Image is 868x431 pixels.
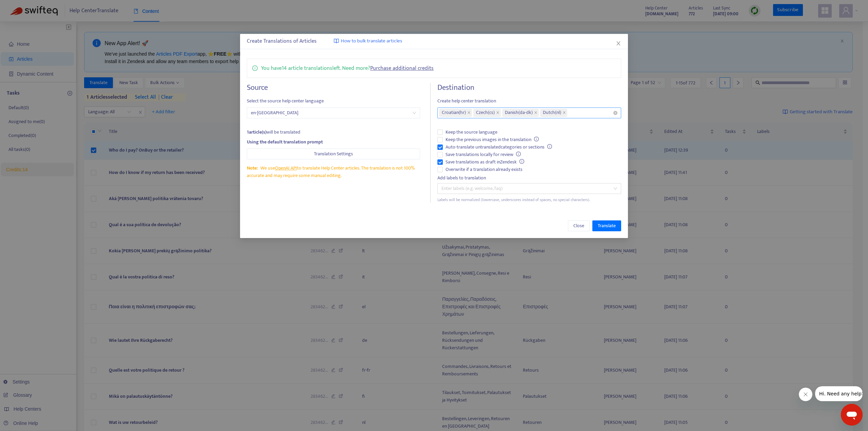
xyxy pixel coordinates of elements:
[799,388,812,401] iframe: Close message
[261,64,434,73] p: You have 14 article translations left. Need more?
[4,5,49,10] span: Hi. Need any help?
[247,83,420,92] h4: Source
[496,111,499,115] span: close
[247,164,420,179] div: We use to translate Help Center articles. The translation is not 100% accurate and may require so...
[616,41,621,46] span: close
[437,174,621,182] div: Add labels to translation
[815,386,863,401] iframe: Message from company
[505,109,533,117] span: Danish ( da-dk )
[247,149,420,159] button: Translation Settings
[563,111,566,115] span: close
[613,111,617,115] span: close-circle
[573,222,584,230] span: Close
[516,152,521,156] span: info-circle
[247,138,420,146] div: Using the default translation prompt
[615,40,622,47] button: Close
[467,111,471,115] span: close
[534,137,539,141] span: info-circle
[534,111,537,115] span: close
[334,37,402,45] a: How to bulk translate articles
[247,129,420,136] div: will be translated
[247,97,420,105] span: Select the source help center language
[437,97,621,105] span: Create help center translation
[247,37,621,45] div: Create Translations of Articles
[443,151,524,158] span: Save translations locally for review
[547,144,552,149] span: info-circle
[437,197,621,203] div: Labels will be normalized (lowercase, underscores instead of spaces, no special characters).
[598,222,616,230] span: Translate
[568,220,590,231] button: Close
[443,136,541,143] span: Keep the previous images in the translation
[442,109,466,117] span: Croatian ( hr )
[341,37,402,45] span: How to bulk translate articles
[252,64,258,71] span: info-circle
[275,164,297,172] a: OpenAI API
[443,143,555,151] span: Auto-translate untranslated categories or sections
[592,220,621,231] button: Translate
[247,164,258,172] span: Note:
[443,158,527,166] span: Save translations as draft in Zendesk
[334,38,339,44] img: image-link
[841,404,863,426] iframe: Button to launch messaging window
[370,64,434,73] a: Purchase additional credits
[443,129,500,136] span: Keep the source language
[251,108,416,118] span: en-gb
[443,166,525,173] span: Overwrite if a translation already exists
[476,109,495,117] span: Czech ( cs )
[519,159,524,164] span: info-circle
[314,150,353,158] span: Translation Settings
[437,83,621,92] h4: Destination
[543,109,561,117] span: Dutch ( nl )
[247,128,267,136] strong: 1 article(s)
